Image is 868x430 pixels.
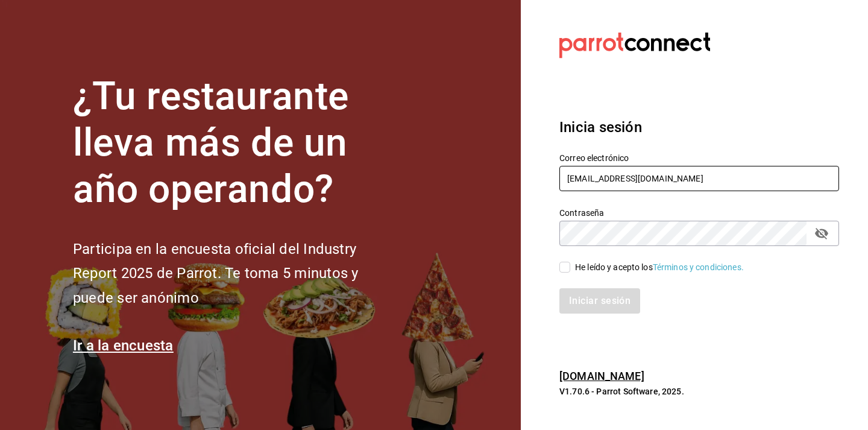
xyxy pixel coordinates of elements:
[559,370,644,382] a: [DOMAIN_NAME]
[653,262,744,272] a: Términos y condiciones.
[575,261,744,274] div: He leído y acepto los
[73,237,398,311] h2: Participa en la encuesta oficial del Industry Report 2025 de Parrot. Te toma 5 minutos y puede se...
[559,166,839,191] input: Ingresa tu correo electrónico
[559,154,839,162] label: Correo electrónico
[73,74,398,212] h1: ¿Tu restaurante lleva más de un año operando?
[559,385,839,397] p: V1.70.6 - Parrot Software, 2025.
[559,116,839,138] h3: Inicia sesión
[559,209,839,217] label: Contraseña
[73,337,174,354] a: Ir a la encuesta
[811,223,832,244] button: passwordField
